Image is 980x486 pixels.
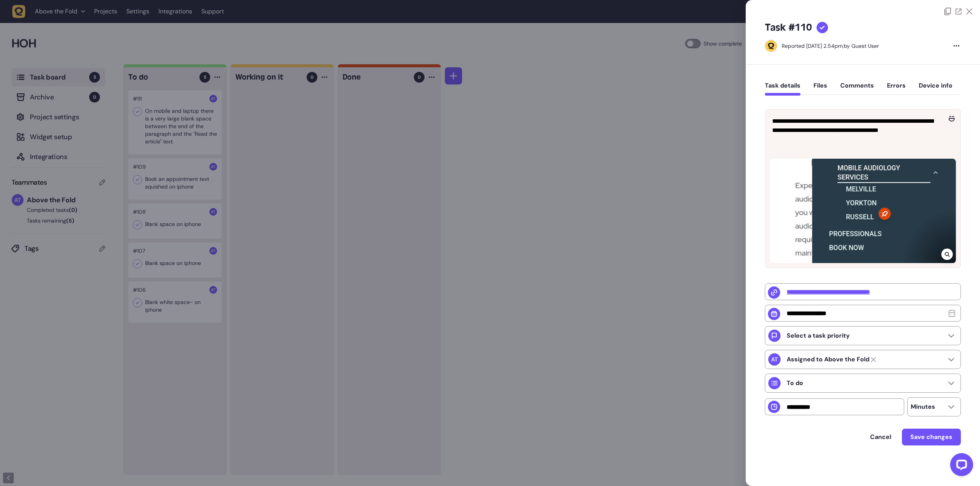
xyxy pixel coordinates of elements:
[840,82,874,96] button: Comments
[787,332,850,340] p: Select a task priority
[765,82,800,96] button: Task details
[911,403,935,411] p: Minutes
[910,433,952,441] span: Save changes
[887,82,906,96] button: Errors
[902,429,961,445] button: Save changes
[782,42,879,50] div: by Guest User
[765,21,812,34] h5: Task #110
[944,450,976,482] iframe: LiveChat chat widget
[787,356,869,363] strong: Above the Fold
[787,379,803,387] p: To do
[919,82,952,96] button: Device info
[813,82,827,96] button: Files
[765,40,777,52] img: Guest User
[870,433,891,441] span: Cancel
[862,429,899,445] button: Cancel
[782,42,844,49] div: Reported [DATE] 2.54pm,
